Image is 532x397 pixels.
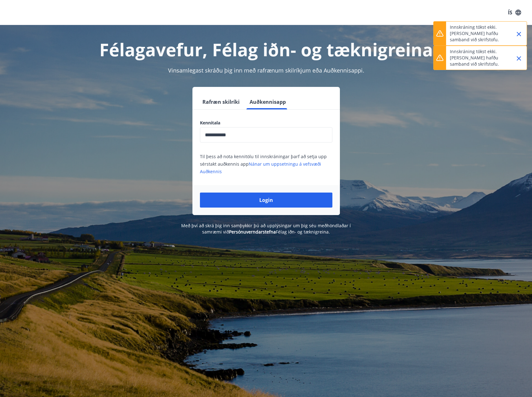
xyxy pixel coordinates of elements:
button: ÍS [505,7,525,18]
button: Close [514,53,524,64]
button: Login [200,193,332,208]
h1: Félagavefur, Félag iðn- og tæknigreina [49,38,484,61]
a: Nánar um uppsetningu á vefsvæði Auðkennis [200,161,321,174]
a: Persónuverndarstefna [229,229,276,235]
button: Close [514,29,524,39]
button: Auðkennisapp [247,94,288,109]
span: Vinsamlegast skráðu þig inn með rafrænum skilríkjum eða Auðkennisappi. [168,67,364,74]
p: Innskráning tókst ekki. [PERSON_NAME] hafðu samband við skrifstofu. [450,24,505,43]
p: Innskráning tókst ekki. [PERSON_NAME] hafðu samband við skrifstofu. [450,48,505,67]
span: Með því að skrá þig inn samþykkir þú að upplýsingar um þig séu meðhöndlaðar í samræmi við Félag i... [181,223,351,235]
label: Kennitala [200,120,332,126]
button: Rafræn skilríki [200,94,242,109]
span: Til þess að nota kennitölu til innskráningar þarf að setja upp sérstakt auðkennis app [200,153,327,174]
